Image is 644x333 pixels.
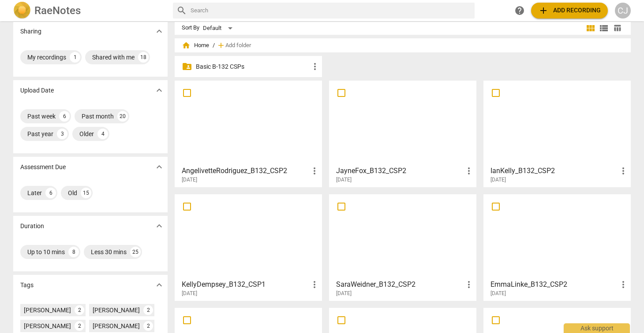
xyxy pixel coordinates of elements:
[613,24,622,32] span: table_chart
[217,41,225,50] span: add
[24,306,71,314] div: [PERSON_NAME]
[27,129,53,138] div: Past year
[45,188,56,198] div: 6
[68,189,77,197] div: Old
[20,86,54,95] p: Upload Date
[178,84,319,183] a: AngelivetteRodriguez_B132_CSP2[DATE]
[182,41,209,50] span: Home
[309,166,320,176] span: more_vert
[182,41,191,50] span: home
[196,62,310,71] p: Basic B-132 CSPs
[143,321,153,331] div: 2
[490,279,618,290] h3: EmmaLinke_B132_CSP2
[27,53,66,62] div: My recordings
[464,166,474,176] span: more_vert
[82,112,114,121] div: Past month
[20,163,66,172] p: Assessment Due
[154,221,165,231] span: expand_more
[70,52,80,63] div: 1
[182,279,309,290] h3: KellyDempsey_B132_CSP1
[143,305,153,315] div: 2
[20,27,41,36] p: Sharing
[182,25,199,31] div: Sort By
[332,197,473,297] a: SaraWeidner_B132_CSP2[DATE]
[97,129,108,139] div: 4
[487,197,628,297] a: EmmaLinke_B132_CSP2[DATE]
[154,85,165,96] span: expand_more
[24,322,71,330] div: [PERSON_NAME]
[225,42,251,49] span: Add folder
[597,22,610,35] button: List view
[182,61,192,72] span: folder_shared
[464,279,474,290] span: more_vert
[13,2,31,19] img: Logo
[599,23,609,33] span: view_list
[91,248,127,256] div: Less 30 mins
[178,197,319,297] a: KellyDempsey_B132_CSP1[DATE]
[153,84,166,97] button: Show more
[538,5,601,16] span: Add recording
[336,279,464,290] h3: SaraWeidner_B132_CSP2
[75,305,84,315] div: 2
[138,52,149,63] div: 18
[336,290,352,297] span: [DATE]
[20,222,44,231] p: Duration
[203,21,236,35] div: Default
[176,5,187,16] span: search
[20,281,34,290] p: Tags
[618,279,629,290] span: more_vert
[310,61,320,72] span: more_vert
[615,3,631,18] button: CJ
[512,3,528,18] a: Help
[81,188,91,198] div: 15
[309,279,320,290] span: more_vert
[610,22,624,35] button: Table view
[336,166,464,176] h3: JayneFox_B132_CSP2
[68,247,79,257] div: 8
[92,53,135,62] div: Shared with me
[531,3,608,18] button: Upload
[79,129,94,138] div: Older
[57,129,67,139] div: 3
[332,84,473,183] a: JayneFox_B132_CSP2[DATE]
[153,160,166,174] button: Show more
[191,4,471,18] input: Search
[59,111,70,122] div: 6
[514,5,525,16] span: help
[585,23,596,33] span: view_module
[27,248,65,256] div: Up to 10 mins
[584,22,597,35] button: Tile view
[490,290,506,297] span: [DATE]
[487,84,628,183] a: IanKelly_B132_CSP2[DATE]
[336,176,352,184] span: [DATE]
[154,280,165,290] span: expand_more
[490,176,506,184] span: [DATE]
[75,321,84,331] div: 2
[153,25,166,38] button: Show more
[27,112,56,121] div: Past week
[182,290,197,297] span: [DATE]
[490,166,618,176] h3: IanKelly_B132_CSP2
[564,323,630,333] div: Ask support
[154,26,165,37] span: expand_more
[213,42,215,49] span: /
[27,189,42,197] div: Later
[153,278,166,292] button: Show more
[182,166,309,176] h3: AngelivetteRodriguez_B132_CSP2
[153,219,166,233] button: Show more
[130,247,141,257] div: 25
[93,306,140,314] div: [PERSON_NAME]
[34,4,81,17] h2: RaeNotes
[538,5,549,16] span: add
[182,176,197,184] span: [DATE]
[618,166,629,176] span: more_vert
[13,2,166,19] a: LogoRaeNotes
[154,162,165,172] span: expand_more
[117,111,128,122] div: 20
[93,322,140,330] div: [PERSON_NAME]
